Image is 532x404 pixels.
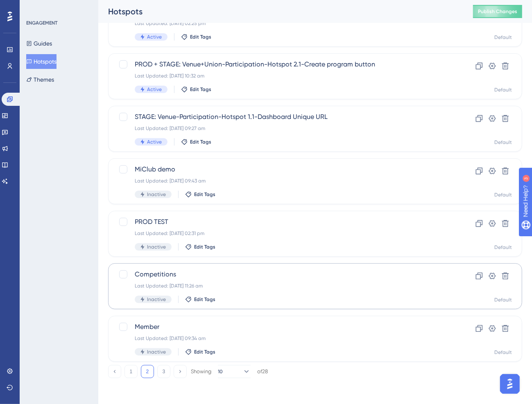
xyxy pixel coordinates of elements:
span: STAGE: Venue-Participation-Hotspot 1.1-Dashboard Unique URL [135,112,430,122]
button: Edit Tags [181,34,211,40]
span: Inactive [147,191,166,198]
div: Hotspots [108,6,453,17]
iframe: UserGuiding AI Assistant Launcher [498,372,522,396]
span: MiClub demo [135,164,430,174]
div: of 28 [257,368,268,375]
div: Default [494,87,512,93]
button: Hotspots [26,54,57,69]
span: Competitions [135,269,430,279]
span: Inactive [147,244,166,250]
button: 3 [157,365,170,378]
div: Default [494,139,512,146]
button: Edit Tags [181,86,211,93]
button: Edit Tags [185,191,215,198]
div: Default [494,349,512,356]
div: Default [494,297,512,303]
div: 3 [57,4,59,11]
button: Guides [26,36,52,51]
span: Edit Tags [190,86,211,93]
button: Publish Changes [473,5,522,18]
div: Last Updated: [DATE] 09:43 am [135,178,430,184]
span: Edit Tags [194,296,215,303]
span: Active [147,34,162,40]
span: Edit Tags [194,349,215,355]
div: Default [494,192,512,198]
button: Themes [26,72,54,87]
span: Edit Tags [190,34,211,40]
span: Edit Tags [194,244,215,250]
div: Default [494,34,512,41]
span: PROD + STAGE: Venue+Union-Participation-Hotspot 2.1-Create program button [135,59,430,69]
div: Default [494,244,512,251]
span: Need Help? [19,2,51,12]
div: Showing [191,368,211,375]
span: Member [135,322,430,332]
div: Last Updated: [DATE] 02:25 pm [135,20,430,27]
span: PROD TEST [135,217,430,227]
span: Active [147,139,162,145]
span: Active [147,86,162,93]
div: ENGAGEMENT [26,20,57,26]
button: 1 [125,365,138,378]
span: Inactive [147,296,166,303]
button: Edit Tags [185,296,215,303]
span: Edit Tags [194,191,215,198]
span: Publish Changes [478,8,517,15]
button: 10 [218,365,251,378]
button: Edit Tags [181,139,211,145]
span: 10 [218,368,223,375]
div: Last Updated: [DATE] 10:32 am [135,73,430,79]
div: Last Updated: [DATE] 09:27 am [135,125,430,132]
div: Last Updated: [DATE] 11:26 am [135,283,430,289]
button: Edit Tags [185,244,215,250]
button: 2 [141,365,154,378]
button: Edit Tags [185,349,215,355]
div: Last Updated: [DATE] 09:34 am [135,335,430,342]
span: Inactive [147,349,166,355]
span: Edit Tags [190,139,211,145]
div: Last Updated: [DATE] 02:31 pm [135,230,430,237]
